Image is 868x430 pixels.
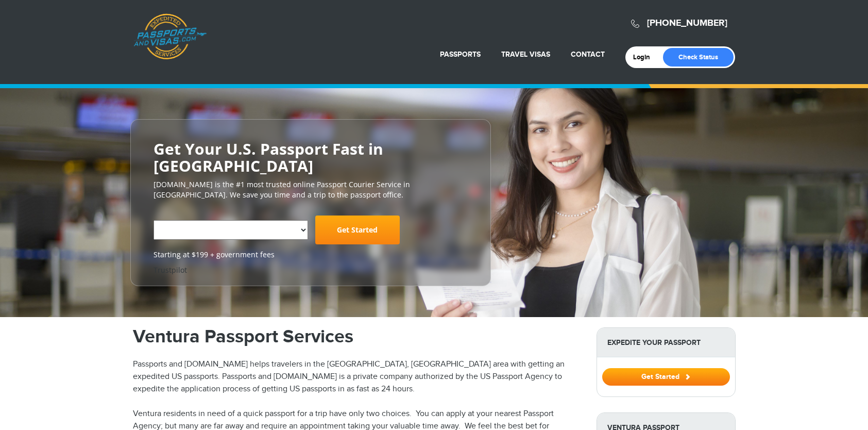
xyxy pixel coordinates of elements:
[133,13,207,60] a: Passports & [DOMAIN_NAME]
[440,50,481,59] a: Passports
[315,216,400,244] a: Get Started
[154,140,468,174] h2: Get Your U.S. Passport Fast in [GEOGRAPHIC_DATA]
[633,53,657,61] a: Login
[597,328,735,357] strong: Expedite Your Passport
[154,265,187,275] a: Trustpilot
[133,327,581,346] h1: Ventura Passport Services
[647,18,727,29] a: [PHONE_NUMBER]
[663,48,734,67] a: Check Status
[133,358,581,395] p: Passports and [DOMAIN_NAME] helps travelers in the [GEOGRAPHIC_DATA], [GEOGRAPHIC_DATA] area with...
[602,368,730,386] button: Get Started
[154,179,468,200] p: [DOMAIN_NAME] is the #1 most trusted online Passport Courier Service in [GEOGRAPHIC_DATA]. We sav...
[571,50,605,59] a: Contact
[154,250,468,260] span: Starting at $199 + government fees
[602,372,730,381] a: Get Started
[501,50,550,59] a: Travel Visas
